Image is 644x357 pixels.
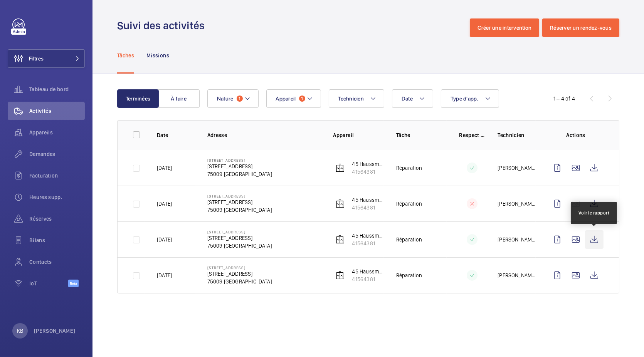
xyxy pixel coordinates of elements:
[553,95,575,102] div: 1 – 4 of 4
[207,230,272,234] p: [STREET_ADDRESS]
[352,204,384,211] p: 41564381
[335,271,345,280] img: elevator.svg
[237,96,243,102] span: 1
[396,200,422,208] p: Réparation
[29,172,85,179] span: Facturation
[498,200,536,208] p: [PERSON_NAME]
[451,96,479,102] span: Type d'app.
[117,52,134,59] p: Tâches
[29,193,85,201] span: Heures supp.
[117,18,209,33] h1: Suivi des activités
[29,280,68,287] span: IoT
[441,89,499,108] button: Type d'app.
[29,258,85,266] span: Contacts
[329,89,385,108] button: Technicien
[157,272,172,279] p: [DATE]
[498,236,536,243] p: [PERSON_NAME]
[207,131,321,139] p: Adresse
[34,327,76,335] p: [PERSON_NAME]
[470,18,540,37] button: Créer une intervention
[207,198,272,206] p: [STREET_ADDRESS]
[207,89,259,108] button: Nature1
[352,160,384,168] p: 45 Haussman gauche
[333,131,384,139] p: Appareil
[396,236,422,243] p: Réparation
[207,270,272,278] p: [STREET_ADDRESS]
[207,278,272,285] p: 75009 [GEOGRAPHIC_DATA]
[207,158,272,163] p: [STREET_ADDRESS]
[352,168,384,176] p: 41564381
[338,96,364,102] span: Technicien
[29,107,85,115] span: Activités
[299,96,305,102] span: 1
[68,280,79,287] span: Beta
[207,163,272,170] p: [STREET_ADDRESS]
[498,164,536,172] p: [PERSON_NAME]
[459,131,485,139] p: Respect délai
[542,18,619,37] button: Réserver un rendez-vous
[29,215,85,223] span: Réserves
[29,55,44,62] span: Filtres
[207,170,272,178] p: 75009 [GEOGRAPHIC_DATA]
[217,96,234,102] span: Nature
[352,232,384,240] p: 45 Haussman gauche
[335,235,345,244] img: elevator.svg
[498,272,536,279] p: [PERSON_NAME]
[17,327,23,335] p: KB
[207,242,272,250] p: 75009 [GEOGRAPHIC_DATA]
[396,272,422,279] p: Réparation
[207,206,272,214] p: 75009 [GEOGRAPHIC_DATA]
[157,200,172,208] p: [DATE]
[578,210,610,216] div: Voir le rapport
[157,164,172,172] p: [DATE]
[8,49,85,68] button: Filtres
[392,89,433,108] button: Date
[266,89,321,108] button: Appareil1
[335,163,345,173] img: elevator.svg
[157,236,172,243] p: [DATE]
[498,131,536,139] p: Technicien
[146,52,169,59] p: Missions
[117,89,159,108] button: Terminées
[158,89,200,108] button: À faire
[335,199,345,208] img: elevator.svg
[396,131,447,139] p: Tâche
[352,268,384,275] p: 45 Haussman gauche
[29,236,85,244] span: Bilans
[157,131,195,139] p: Date
[29,150,85,158] span: Demandes
[352,196,384,204] p: 45 Haussman gauche
[207,265,272,270] p: [STREET_ADDRESS]
[402,96,413,102] span: Date
[548,131,604,139] p: Actions
[352,275,384,283] p: 41564381
[207,234,272,242] p: [STREET_ADDRESS]
[207,194,272,198] p: [STREET_ADDRESS]
[396,164,422,172] p: Réparation
[29,85,85,93] span: Tableau de bord
[276,96,296,102] span: Appareil
[352,240,384,247] p: 41564381
[29,129,85,136] span: Appareils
